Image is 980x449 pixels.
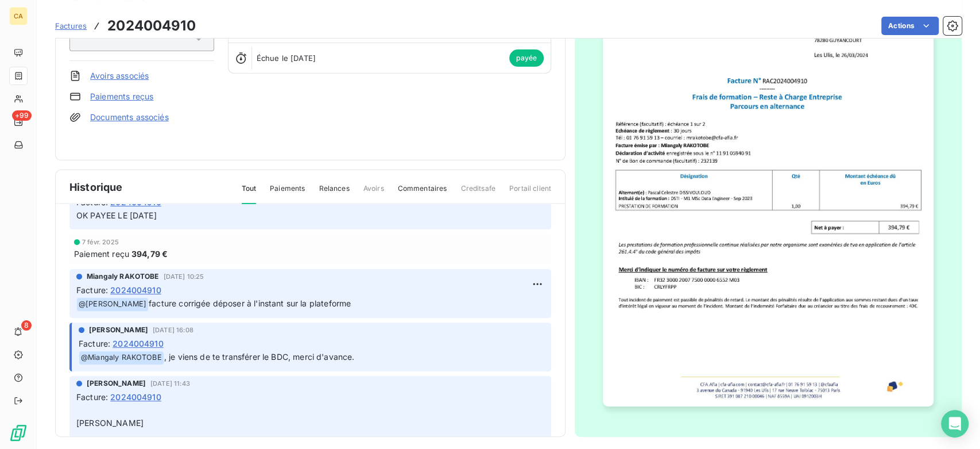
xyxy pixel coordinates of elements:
span: 2024004910 [113,337,164,350]
h3: 2024004910 [107,16,196,36]
span: Miangaly RAKOTOBE [87,271,159,282]
span: Historique [69,179,123,195]
span: Portail client [509,183,551,203]
span: 394,79 € [131,248,168,260]
img: Logo LeanPay [9,424,28,442]
span: Échue le [DATE] [257,53,316,63]
a: Avoirs associés [90,70,149,82]
span: [DATE] 10:25 [164,273,204,280]
button: Actions [881,17,939,35]
span: Facture : [79,337,110,350]
span: Commentaires [398,183,447,203]
span: Factures [55,21,87,30]
span: facture corrigée déposer à l'instant sur la plateforme [149,298,351,308]
span: payée [509,49,544,67]
a: Paiements reçus [90,91,153,102]
span: Creditsafe [460,183,495,203]
span: [PERSON_NAME] [76,418,144,428]
span: , je viens de te transférer le BDC, merci d'avance. [164,352,355,362]
span: [PERSON_NAME] [89,325,148,335]
span: [PERSON_NAME] [87,378,146,389]
span: OK PAYEE LE [DATE] [76,210,157,220]
div: CA [9,7,28,25]
span: 8 [21,320,32,331]
span: Paiement reçu [74,248,129,260]
a: Documents associés [90,112,169,123]
span: 2024004910 [110,284,161,296]
span: 2024004910 [110,391,161,403]
span: @ Miangaly RAKOTOBE [79,351,164,364]
span: Facture : [76,284,108,296]
span: @ [PERSON_NAME] [77,298,148,311]
span: +99 [12,110,32,121]
span: [DATE] 16:08 [153,327,193,333]
a: Factures [55,20,87,32]
span: Tout [242,183,257,204]
span: Facture : [76,391,108,403]
div: Open Intercom Messenger [941,410,969,438]
span: Relances [319,183,349,203]
span: Paiements [270,183,305,203]
span: [DATE] 11:43 [150,380,190,387]
span: Avoirs [363,183,384,203]
span: 7 févr. 2025 [82,239,119,245]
